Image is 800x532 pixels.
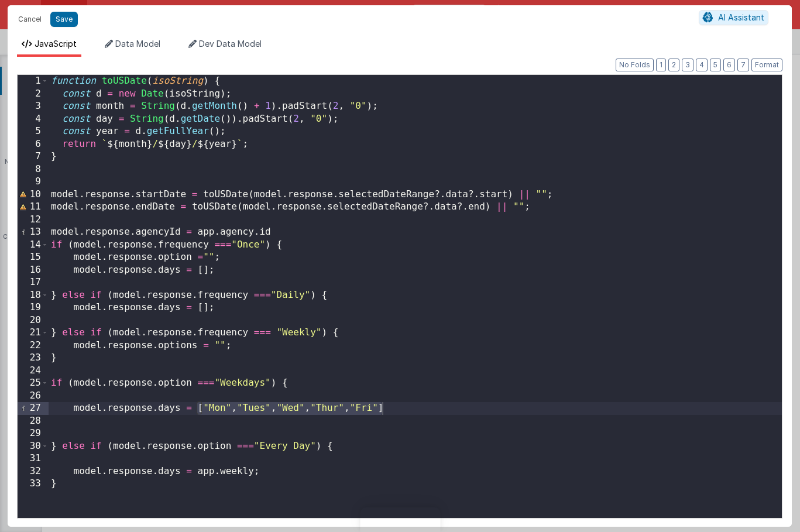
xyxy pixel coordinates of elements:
div: 17 [18,276,49,289]
button: AI Assistant [699,10,768,25]
div: 9 [18,176,49,188]
div: 7 [18,150,49,163]
span: JavaScript [35,39,77,49]
div: 8 [18,163,49,176]
div: 11 [18,201,49,214]
button: Save [50,12,78,27]
button: 4 [696,59,708,71]
button: Format [751,59,782,71]
button: 1 [656,59,666,71]
button: 7 [737,59,749,71]
button: 2 [668,59,679,71]
iframe: Marker.io feedback button [360,507,440,532]
div: 18 [18,289,49,302]
div: 15 [18,251,49,264]
span: Dev Data Model [199,39,262,49]
div: 32 [18,465,49,478]
div: 31 [18,452,49,465]
div: 21 [18,327,49,339]
div: 3 [18,100,49,113]
button: No Folds [616,59,654,71]
div: 27 [18,402,49,415]
button: 5 [710,59,721,71]
div: 23 [18,352,49,365]
div: 6 [18,138,49,151]
button: Cancel [12,11,47,28]
div: 20 [18,314,49,327]
div: 19 [18,301,49,314]
div: 5 [18,125,49,138]
span: AI Assistant [718,12,764,22]
div: 1 [18,75,49,88]
button: 3 [682,59,693,71]
div: 14 [18,239,49,252]
div: 26 [18,390,49,403]
div: 12 [18,214,49,226]
div: 16 [18,264,49,277]
div: 13 [18,226,49,239]
div: 33 [18,478,49,490]
button: 6 [723,59,735,71]
div: 30 [18,440,49,453]
div: 2 [18,88,49,101]
div: 4 [18,113,49,126]
span: Data Model [115,39,160,49]
div: 25 [18,377,49,390]
div: 22 [18,339,49,352]
div: 29 [18,427,49,440]
div: 28 [18,415,49,428]
div: 10 [18,188,49,201]
div: 24 [18,365,49,377]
